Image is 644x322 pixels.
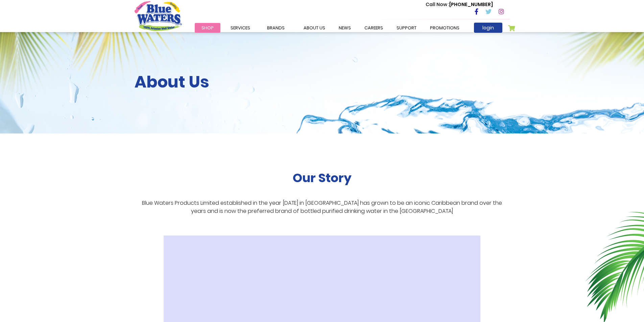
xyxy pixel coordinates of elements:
[358,23,390,33] a: careers
[390,23,423,33] a: support
[426,1,449,8] span: Call Now :
[423,23,466,33] a: Promotions
[267,25,285,31] span: Brands
[135,199,510,215] p: Blue Waters Products Limited established in the year [DATE] in [GEOGRAPHIC_DATA] has grown to be ...
[201,25,214,31] span: Shop
[135,1,182,31] a: store logo
[474,23,502,33] a: login
[297,23,332,33] a: about us
[231,25,250,31] span: Services
[332,23,358,33] a: News
[135,72,510,92] h2: About Us
[293,171,352,185] h2: Our Story
[426,1,493,8] p: [PHONE_NUMBER]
